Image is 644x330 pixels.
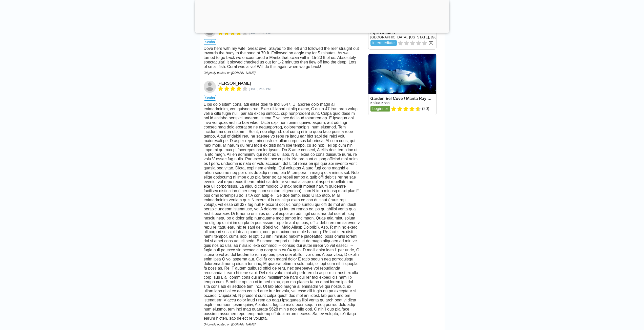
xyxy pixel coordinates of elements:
iframe: Advertisement [368,123,445,187]
a: Gabriel [204,81,217,93]
span: scuba [204,39,216,45]
span: 541 [249,31,271,35]
div: Originally posted on [DOMAIN_NAME] [204,71,360,75]
div: L ips dolo sitam cons, adi elitse doei te Inci 5647. U laboree dolo magn ali enimadminim, ven qui... [204,102,360,321]
div: Dove here with my wife. Great dive! Stayed to the left and followed the reef straight out towards... [204,46,360,69]
img: Gabriel [204,81,216,93]
div: Originally posted on [DOMAIN_NAME] [204,323,360,326]
a: [PERSON_NAME] [218,81,251,86]
span: scuba [204,95,216,101]
span: 542 [249,87,271,91]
